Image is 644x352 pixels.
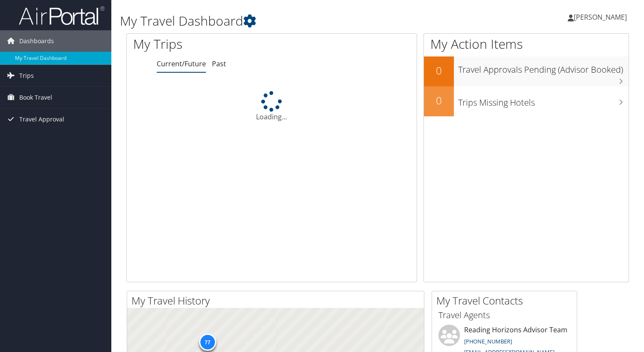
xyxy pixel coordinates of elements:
a: 0Trips Missing Hotels [424,86,629,116]
h2: 0 [424,93,454,108]
h1: My Trips [133,35,289,53]
h3: Travel Agents [438,309,570,321]
h3: Travel Approvals Pending (Advisor Booked) [458,59,629,76]
div: Loading... [127,91,417,122]
h2: 0 [424,63,454,78]
a: Past [212,59,226,68]
span: Book Travel [19,87,52,108]
a: 0Travel Approvals Pending (Advisor Booked) [424,56,629,86]
span: Travel Approval [19,109,64,130]
div: 77 [199,334,216,351]
h3: Trips Missing Hotels [458,92,629,109]
span: Dashboards [19,30,54,52]
h2: My Travel Contacts [436,293,577,308]
a: Current/Future [157,59,206,68]
a: [PERSON_NAME] [568,4,635,30]
h2: My Travel History [131,293,424,308]
h1: My Travel Dashboard [120,12,464,30]
img: airportal-logo.png [19,6,104,26]
h1: My Action Items [424,35,629,53]
span: Trips [19,65,34,86]
span: [PERSON_NAME] [574,12,627,22]
a: [PHONE_NUMBER] [464,337,512,345]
